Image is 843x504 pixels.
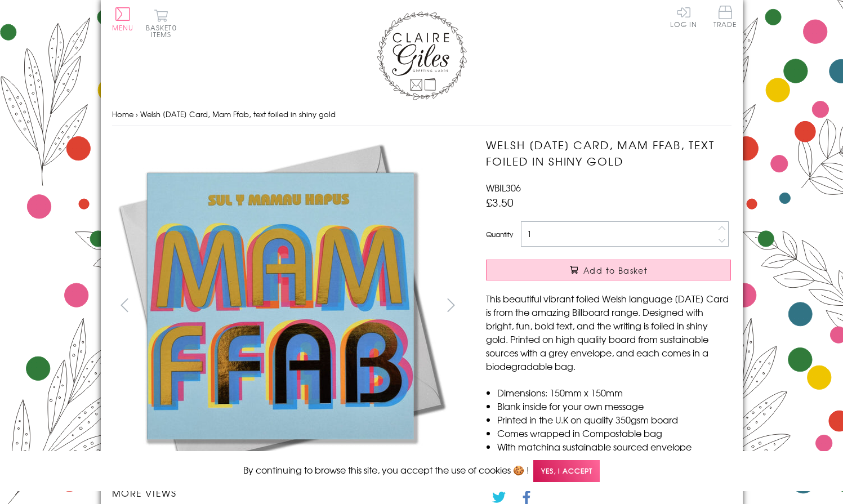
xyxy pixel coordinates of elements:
[112,137,450,475] img: Welsh Mother's Day Card, Mam Ffab, text foiled in shiny gold
[497,399,731,413] li: Blank inside for your own message
[112,109,133,119] a: Home
[533,460,600,482] span: Yes, I accept
[438,292,463,318] button: next
[497,426,731,440] li: Comes wrapped in Compostable bag
[112,7,134,31] button: Menu
[140,109,336,119] span: Welsh [DATE] Card, Mam Ffab, text foiled in shiny gold
[497,386,731,399] li: Dimensions: 150mm x 150mm
[486,181,521,194] span: WBIL306
[112,486,464,499] h3: More views
[486,292,731,373] p: This beautiful vibrant foiled Welsh language [DATE] Card is from the amazing Billboard range. Des...
[486,229,513,239] label: Quantity
[112,292,137,318] button: prev
[112,103,732,126] nav: breadcrumbs
[497,440,731,453] li: With matching sustainable sourced envelope
[112,23,134,33] span: Menu
[486,194,514,210] span: £3.50
[136,109,138,119] span: ›
[486,137,731,170] h1: Welsh [DATE] Card, Mam Ffab, text foiled in shiny gold
[146,9,177,38] button: Basket0 items
[497,413,731,426] li: Printed in the U.K on quality 350gsm board
[713,6,737,28] span: Trade
[377,11,467,100] img: Claire Giles Greetings Cards
[670,6,697,28] a: Log In
[151,23,177,39] span: 0 items
[713,6,737,30] a: Trade
[486,260,731,280] button: Add to Basket
[583,265,648,276] span: Add to Basket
